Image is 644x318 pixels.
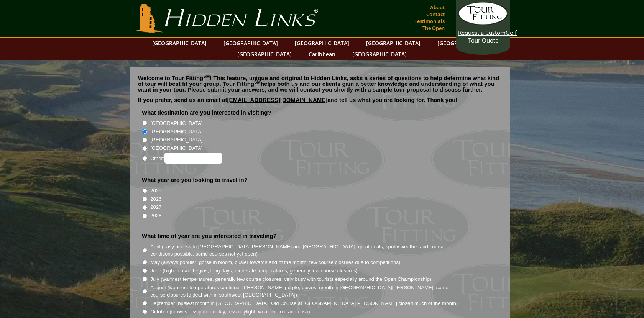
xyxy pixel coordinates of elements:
a: [GEOGRAPHIC_DATA] [434,38,496,49]
a: [EMAIL_ADDRESS][DOMAIN_NAME] [227,97,328,103]
label: What time of year are you interested in traveling? [142,232,277,240]
a: About [428,2,447,13]
a: Testimonials [412,16,447,26]
sup: SM [254,80,261,84]
label: October (crowds dissipate quickly, less daylight, weather cool and crisp) [150,308,310,316]
a: [GEOGRAPHIC_DATA] [348,49,411,60]
label: April (easy access to [GEOGRAPHIC_DATA][PERSON_NAME] and [GEOGRAPHIC_DATA], great deals, spotty w... [150,243,458,258]
label: [GEOGRAPHIC_DATA] [150,144,202,152]
label: 2026 [150,195,161,203]
label: May (always popular, gorse in bloom, busier towards end of the month, few course closures due to ... [150,259,400,266]
label: [GEOGRAPHIC_DATA] [150,136,202,144]
a: [GEOGRAPHIC_DATA] [233,49,296,60]
label: September (busiest month in [GEOGRAPHIC_DATA], Old Course at [GEOGRAPHIC_DATA][PERSON_NAME] close... [150,300,458,307]
label: June (high season begins, long days, moderate temperatures, generally few course closures) [150,267,358,275]
p: Welcome to Tour Fitting ! This feature, unique and original to Hidden Links, asks a series of que... [138,75,502,92]
label: Other: [150,153,222,164]
a: The Open [421,23,447,33]
sup: SM [203,74,210,79]
label: What year are you looking to travel in? [142,176,248,184]
a: [GEOGRAPHIC_DATA] [362,38,424,49]
a: [GEOGRAPHIC_DATA] [220,38,282,49]
label: August (warmest temperatures continue, [PERSON_NAME] purple, busiest month in [GEOGRAPHIC_DATA][P... [150,284,458,299]
label: 2027 [150,203,161,211]
label: July (warmest temperatures, generally few course closures, very busy with tourists especially aro... [150,275,431,283]
label: [GEOGRAPHIC_DATA] [150,120,202,127]
a: [GEOGRAPHIC_DATA] [291,38,353,49]
span: Request a Custom [458,29,506,36]
a: [GEOGRAPHIC_DATA] [148,38,210,49]
label: What destination are you interested in visiting? [142,109,271,116]
a: Request a CustomGolf Tour Quote [458,2,508,44]
label: 2025 [150,187,161,195]
a: Contact [424,9,447,20]
a: Caribbean [305,49,339,60]
p: If you prefer, send us an email at and tell us what you are looking for. Thank you! [138,97,502,108]
label: 2028 [150,212,161,220]
input: Other: [164,153,222,164]
label: [GEOGRAPHIC_DATA] [150,128,202,136]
